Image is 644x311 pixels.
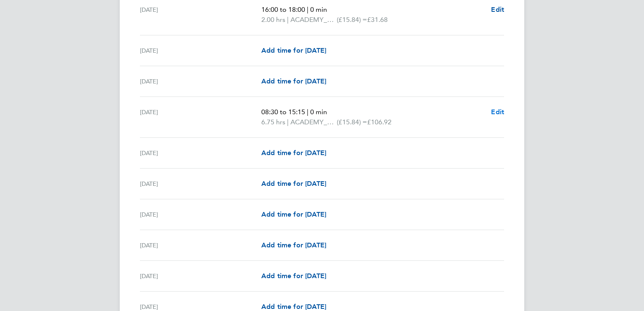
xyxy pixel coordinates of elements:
div: [DATE] [140,46,261,56]
div: [DATE] [140,209,261,220]
span: Edit [491,108,504,116]
div: [DATE] [140,5,261,25]
a: Add time for [DATE] [261,271,326,281]
span: (£15.84) = [337,16,367,24]
div: [DATE] [140,148,261,158]
span: Add time for [DATE] [261,210,326,218]
div: [DATE] [140,76,261,86]
span: Add time for [DATE] [261,272,326,280]
span: | [287,16,289,24]
span: | [307,108,309,116]
a: Edit [491,5,504,15]
a: Add time for [DATE] [261,76,326,86]
span: Edit [491,5,504,13]
span: | [287,118,289,126]
div: [DATE] [140,271,261,281]
span: | [307,5,309,13]
span: Add time for [DATE] [261,180,326,188]
span: Add time for [DATE] [261,241,326,249]
span: £31.68 [367,16,388,24]
span: (£15.84) = [337,118,367,126]
span: Add time for [DATE] [261,303,326,311]
div: [DATE] [140,107,261,127]
div: [DATE] [140,240,261,250]
span: Add time for [DATE] [261,77,326,85]
a: Add time for [DATE] [261,46,326,56]
span: £106.92 [367,118,392,126]
a: Add time for [DATE] [261,209,326,220]
span: 16:00 to 18:00 [261,5,305,13]
a: Add time for [DATE] [261,179,326,189]
div: [DATE] [140,179,261,189]
span: Add time for [DATE] [261,46,326,54]
span: ACADEMY_SESSIONAL_COACH [290,117,337,127]
span: 0 min [310,5,327,13]
span: 6.75 hrs [261,118,285,126]
a: Add time for [DATE] [261,240,326,250]
span: 0 min [310,108,327,116]
span: 2.00 hrs [261,16,285,24]
a: Add time for [DATE] [261,148,326,158]
span: ACADEMY_SESSIONAL_COACH [290,15,337,25]
a: Edit [491,107,504,117]
span: 08:30 to 15:15 [261,108,305,116]
span: Add time for [DATE] [261,149,326,157]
